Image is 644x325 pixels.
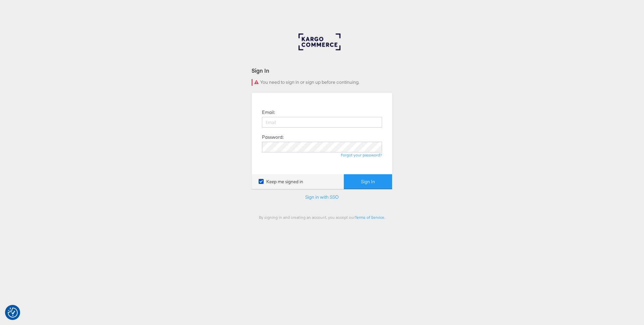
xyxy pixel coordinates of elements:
a: Sign in with SSO [305,194,339,200]
label: Password: [262,134,283,140]
label: Keep me signed in [259,179,303,185]
div: Sign In [252,67,392,74]
input: Email [262,117,382,128]
button: Consent Preferences [8,308,18,318]
div: You need to sign in or sign up before continuing. [252,79,392,86]
a: Terms of Service [355,215,384,220]
label: Email: [262,109,275,116]
a: Forgot your password? [341,152,382,157]
div: By signing in and creating an account, you accept our . [252,215,392,220]
button: Sign In [344,174,392,189]
img: Revisit consent button [8,308,18,318]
